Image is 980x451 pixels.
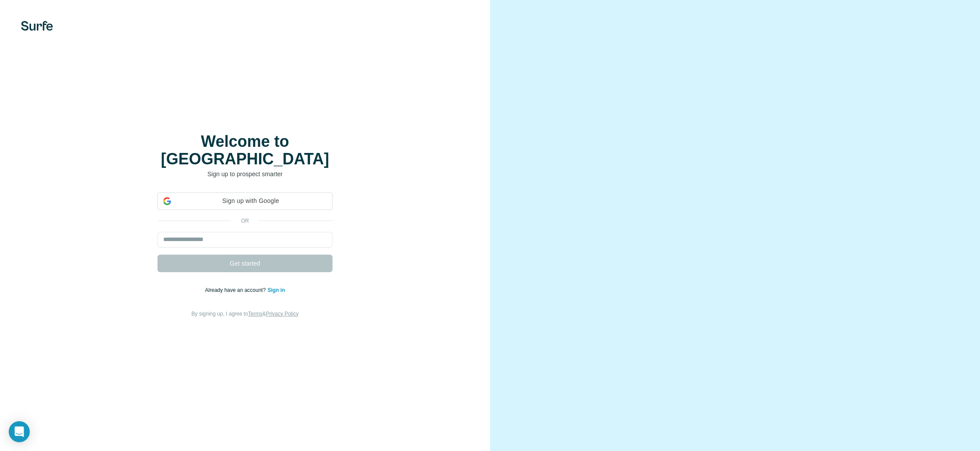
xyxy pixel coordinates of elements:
div: Sign up with Google [157,192,332,210]
a: Privacy Policy [266,311,299,317]
img: Surfe's logo [21,21,53,31]
span: By signing up, I agree to & [192,311,299,317]
div: Open Intercom Messenger [9,421,30,442]
p: or [231,217,259,225]
h1: Welcome to [GEOGRAPHIC_DATA] [157,133,332,168]
span: Already have an account? [205,287,268,293]
a: Terms [248,311,262,317]
p: Sign up to prospect smarter [157,170,332,178]
span: Sign up with Google [175,196,327,206]
a: Sign in [267,287,285,293]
